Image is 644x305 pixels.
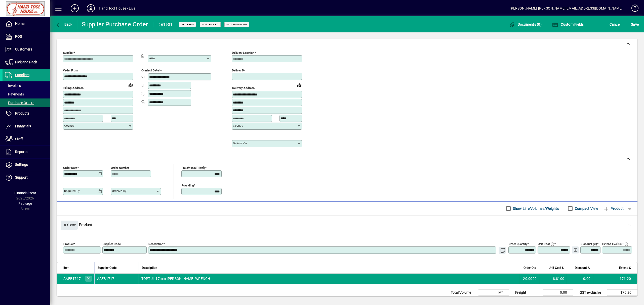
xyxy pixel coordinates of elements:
[141,276,210,281] span: TOPTUL 17mm [PERSON_NAME] WRENCH
[543,295,573,301] td: 0.00
[63,166,77,169] mat-label: Order date
[15,137,23,141] span: Staff
[3,81,50,90] a: Invoices
[57,216,637,234] div: Product
[54,20,74,29] button: Back
[610,20,621,28] span: Cancel
[619,265,631,271] span: Extend $
[3,90,50,98] a: Payments
[567,274,593,284] td: 0.00
[158,21,173,29] div: #61901
[603,205,624,213] span: Product
[182,183,194,187] mat-label: Rounding
[538,242,554,245] mat-label: Unit Cost ($)
[15,163,28,167] span: Settings
[478,289,509,295] td: M³
[295,81,303,89] a: View on map
[50,20,78,29] app-page-header-button: Back
[112,189,126,193] mat-label: Ordered by
[607,295,637,301] td: 26.43
[56,22,72,26] span: Back
[509,242,527,245] mat-label: Order Quantity
[233,124,243,127] mat-label: Country
[15,111,29,115] span: Products
[512,206,559,211] label: Show Line Volumes/Weights
[3,30,50,43] a: POS
[519,274,539,284] td: 20.0000
[149,57,155,60] mat-label: Attn
[581,242,597,245] mat-label: Discount (%)
[574,206,598,211] label: Compact View
[510,4,623,12] div: [PERSON_NAME] [PERSON_NAME][EMAIL_ADDRESS][DOMAIN_NAME]
[15,150,27,154] span: Reports
[3,18,50,30] a: Home
[3,43,50,56] a: Customers
[543,289,573,295] td: 0.00
[63,51,73,55] mat-label: Supplier
[5,92,24,96] span: Payments
[15,34,22,38] span: POS
[15,73,29,77] span: Suppliers
[601,204,626,213] button: Product
[607,289,637,295] td: 176.20
[549,265,564,271] span: Unit Cost $
[103,242,121,245] mat-label: Supplier Code
[539,274,567,284] td: 8.8100
[630,20,640,29] button: Save
[111,166,129,169] mat-label: Order number
[623,224,635,229] app-page-header-button: Delete
[18,201,32,206] span: Package
[148,242,163,245] mat-label: Description
[509,22,542,26] span: Documents (0)
[15,124,31,128] span: Financials
[3,107,50,120] a: Products
[15,22,24,26] span: Home
[98,265,116,271] span: Supplier Code
[61,221,78,230] button: Close
[631,22,633,26] span: S
[572,246,579,253] button: Change Price Levels
[552,22,584,26] span: Custom Fields
[94,274,139,284] td: AAEB1717
[142,265,157,271] span: Description
[63,265,69,271] span: Item
[127,81,135,89] a: View on map
[577,289,607,295] td: GST exclusive
[623,221,635,233] button: Delete
[64,189,79,193] mat-label: Required by
[524,265,536,271] span: Order Qty
[67,4,83,13] button: Add
[63,221,76,229] span: Close
[508,20,543,29] button: Documents (0)
[63,69,78,72] mat-label: Order from
[3,98,50,107] a: Purchase Orders
[3,56,50,69] a: Pick and Pack
[59,222,79,227] app-page-header-button: Close
[448,295,478,301] td: Total Weight
[513,289,543,295] td: Freight
[99,4,135,12] div: Hand Tool House - Live
[513,295,543,301] td: Rounding
[448,289,478,295] td: Total Volume
[602,242,628,245] mat-label: Extend excl GST ($)
[3,120,50,133] a: Financials
[608,20,622,29] button: Cancel
[14,191,36,195] span: Financial Year
[5,84,21,88] span: Invoices
[82,20,148,28] div: Supplier Purchase Order
[5,101,34,105] span: Purchase Orders
[63,242,74,245] mat-label: Product
[478,295,509,301] td: Kg
[64,124,74,127] mat-label: Country
[3,146,50,158] a: Reports
[3,171,50,184] a: Support
[577,295,607,301] td: GST
[63,276,81,281] div: AAEB1717
[202,23,219,26] span: Not Filled
[233,141,247,145] mat-label: Deliver via
[181,23,194,26] span: Ordered
[575,265,590,271] span: Discount %
[182,166,205,169] mat-label: Freight (GST excl)
[232,51,254,55] mat-label: Delivery Location
[631,20,639,28] span: ave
